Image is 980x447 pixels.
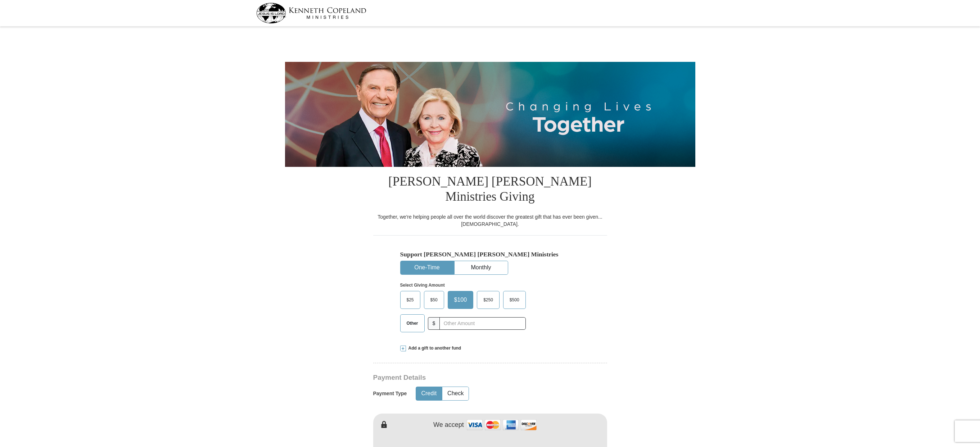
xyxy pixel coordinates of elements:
span: Other [403,318,422,329]
img: credit cards accepted [466,417,538,433]
h5: Payment Type [373,391,407,397]
h3: Payment Details [373,374,557,382]
button: Monthly [455,261,508,274]
input: Other Amount [439,317,525,330]
button: Check [442,387,469,400]
span: $100 [451,295,471,305]
span: $50 [427,295,441,305]
span: $250 [480,295,497,305]
button: One-Time [401,261,454,274]
span: $500 [506,295,523,305]
img: kcm-header-logo.svg [256,3,366,23]
span: Add a gift to another fund [406,345,461,351]
button: Credit [416,387,442,400]
span: $25 [403,295,417,305]
span: $ [428,317,440,330]
h5: Support [PERSON_NAME] [PERSON_NAME] Ministries [400,251,580,258]
div: Together, we're helping people all over the world discover the greatest gift that has ever been g... [373,213,607,228]
h4: We accept [433,421,464,429]
strong: Select Giving Amount [400,283,445,288]
h1: [PERSON_NAME] [PERSON_NAME] Ministries Giving [373,167,607,213]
